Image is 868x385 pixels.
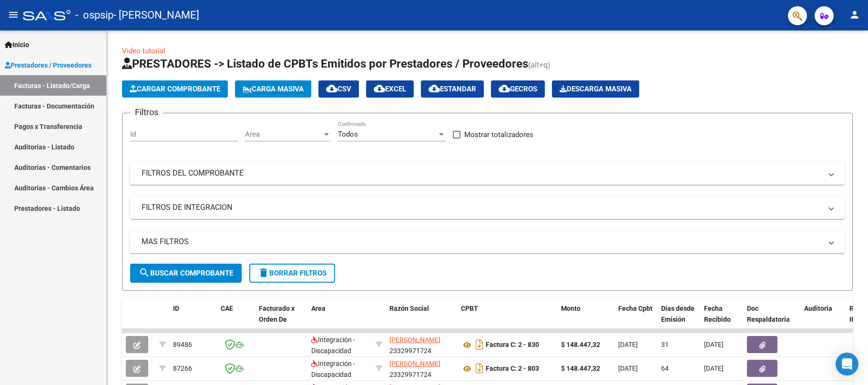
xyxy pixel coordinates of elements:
[374,83,385,94] mat-icon: cloud_download
[245,130,322,138] span: Area
[552,80,639,98] button: Descarga Masiva
[130,196,845,219] mat-expansion-panel-header: FILTROS DE INTEGRACION
[836,353,858,375] div: Open Intercom Messenger
[528,60,551,69] span: (alt+q)
[561,305,581,312] span: Monto
[614,298,657,340] datatable-header-cell: Fecha Cpbt
[552,80,639,98] app-download-masive: Descarga masiva de comprobantes (adjuntos)
[464,129,533,140] span: Mostrar totalizadores
[804,305,832,312] span: Auditoria
[130,162,845,185] mat-expansion-panel-header: FILTROS DEL COMPROBANTE
[122,80,228,98] button: Cargar Comprobante
[173,305,179,312] span: ID
[243,85,304,93] span: Carga Masiva
[122,57,528,70] span: PRESTADORES -> Listado de CPBTs Emitidos por Prestadores / Proveedores
[311,360,355,378] span: Integración - Discapacidad
[704,365,724,372] span: [DATE]
[486,341,539,349] strong: Factura C: 2 - 830
[461,305,478,312] span: CPBT
[130,264,242,283] button: Buscar Comprobante
[113,5,199,26] span: - [PERSON_NAME]
[473,361,486,376] i: Descargar documento
[661,365,669,372] span: 64
[661,305,694,323] span: Días desde Emisión
[139,267,150,278] mat-icon: search
[389,305,429,312] span: Razón Social
[8,9,19,20] mat-icon: menu
[849,9,860,20] mat-icon: person
[743,298,800,340] datatable-header-cell: Doc Respaldatoria
[657,298,700,340] datatable-header-cell: Días desde Emisión
[618,341,638,348] span: [DATE]
[221,305,233,312] span: CAE
[800,298,846,340] datatable-header-cell: Auditoria
[747,305,790,323] span: Doc Respaldatoria
[235,80,311,98] button: Carga Masiva
[130,106,163,119] h3: Filtros
[258,269,327,277] span: Borrar Filtros
[142,202,822,213] mat-panel-title: FILTROS DE INTEGRACION
[429,85,476,93] span: Estandar
[491,80,545,98] button: Gecros
[255,298,307,340] datatable-header-cell: Facturado x Orden De
[704,341,724,348] span: [DATE]
[499,85,537,93] span: Gecros
[618,305,653,312] span: Fecha Cpbt
[561,341,600,348] strong: $ 148.447,32
[307,298,372,340] datatable-header-cell: Area
[318,80,359,98] button: CSV
[618,365,638,372] span: [DATE]
[486,365,539,373] strong: Factura C: 2 - 803
[258,267,269,278] mat-icon: delete
[499,83,510,94] mat-icon: cloud_download
[338,130,358,138] span: Todos
[561,365,600,372] strong: $ 148.447,32
[130,85,220,93] span: Cargar Comprobante
[173,341,192,348] span: 89486
[249,264,335,283] button: Borrar Filtros
[311,336,355,355] span: Integración - Discapacidad
[389,335,453,355] div: 23329971724
[421,80,484,98] button: Estandar
[173,365,192,372] span: 87266
[130,230,845,253] mat-expansion-panel-header: MAS FILTROS
[557,298,614,340] datatable-header-cell: Monto
[169,298,217,340] datatable-header-cell: ID
[142,168,822,178] mat-panel-title: FILTROS DEL COMPROBANTE
[389,358,453,378] div: 23329971724
[661,341,669,348] span: 31
[560,85,632,93] span: Descarga Masiva
[386,298,457,340] datatable-header-cell: Razón Social
[75,5,113,26] span: - ospsip
[122,47,165,55] a: Video tutorial
[700,298,743,340] datatable-header-cell: Fecha Recibido
[259,305,295,323] span: Facturado x Orden De
[326,83,337,94] mat-icon: cloud_download
[5,39,29,50] span: Inicio
[139,269,233,277] span: Buscar Comprobante
[374,85,406,93] span: EXCEL
[366,80,414,98] button: EXCEL
[389,360,440,367] span: [PERSON_NAME]
[389,336,440,344] span: [PERSON_NAME]
[217,298,255,340] datatable-header-cell: CAE
[704,305,731,323] span: Fecha Recibido
[326,85,351,93] span: CSV
[311,305,326,312] span: Area
[457,298,557,340] datatable-header-cell: CPBT
[429,83,440,94] mat-icon: cloud_download
[5,60,92,70] span: Prestadores / Proveedores
[142,237,822,247] mat-panel-title: MAS FILTROS
[473,337,486,352] i: Descargar documento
